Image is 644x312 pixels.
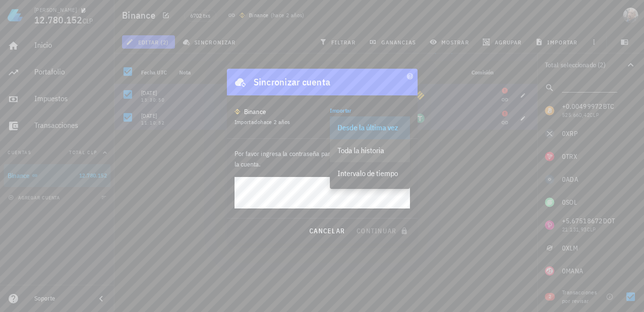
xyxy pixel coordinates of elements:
[260,118,290,125] span: hace 2 años
[337,169,402,178] div: Intervalo de tiempo
[337,146,402,155] div: Toda la historia
[254,74,331,90] div: Sincronizar cuenta
[305,222,348,239] button: cancelar
[330,107,352,114] label: Importar
[330,113,410,129] div: ImportarDesde la última vez
[309,227,345,235] span: cancelar
[244,107,266,116] div: Binance
[337,123,402,132] div: Desde la última vez
[235,148,410,169] p: Por favor ingresa la contraseña para desbloquear y sincronizar la cuenta.
[235,118,290,125] span: Importado
[235,109,240,114] img: 270.png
